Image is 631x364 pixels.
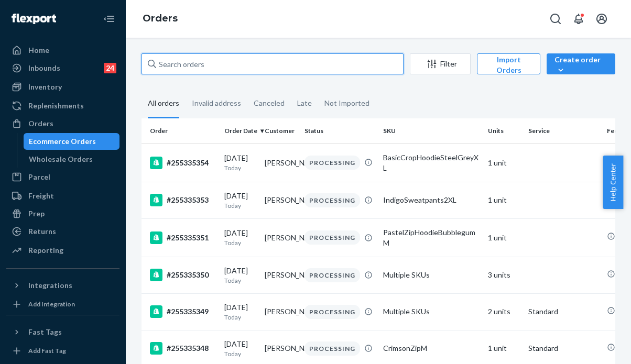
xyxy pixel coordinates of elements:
[12,14,56,24] img: Flexport logo
[260,144,301,182] td: [PERSON_NAME]
[6,324,119,340] button: Fast Tags
[6,79,119,95] a: Inventory
[379,257,484,293] td: Multiple SKUs
[28,346,66,355] div: Add Fast Tag
[6,115,119,132] a: Orders
[224,339,256,358] div: [DATE]
[484,218,524,257] td: 1 unit
[383,343,480,354] div: CrimsonZipM
[383,152,480,173] div: BasicCropHoodieSteelGreyXL
[28,245,63,256] div: Reporting
[477,53,540,74] button: Import Orders
[304,305,360,319] div: PROCESSING
[29,136,96,147] div: Ecommerce Orders
[260,257,301,293] td: [PERSON_NAME]
[24,133,120,150] a: Ecommerce Orders
[150,269,216,281] div: #255335350
[28,63,60,73] div: Inbounds
[6,345,119,357] a: Add Fast Tag
[379,293,484,330] td: Multiple SKUs
[99,8,119,29] button: Close Navigation
[6,223,119,240] a: Returns
[28,300,75,308] div: Add Integration
[484,118,524,144] th: Units
[6,60,119,76] a: Inbounds24
[28,172,50,182] div: Parcel
[545,8,566,29] button: Open Search Box
[484,293,524,330] td: 2 units
[254,90,285,117] div: Canceled
[28,226,56,237] div: Returns
[28,191,54,201] div: Freight
[104,63,116,73] div: 24
[24,151,120,168] a: Wholesale Orders
[224,153,256,172] div: [DATE]
[304,230,360,245] div: PROCESSING
[192,90,241,117] div: Invalid address
[6,242,119,259] a: Reporting
[524,118,603,144] th: Service
[28,118,53,129] div: Orders
[6,169,119,185] a: Parcel
[304,268,360,282] div: PROCESSING
[410,59,470,69] div: Filter
[260,218,301,257] td: [PERSON_NAME]
[148,90,179,118] div: All orders
[150,305,216,318] div: #255335349
[484,182,524,218] td: 1 unit
[260,182,301,218] td: [PERSON_NAME]
[6,205,119,222] a: Prep
[383,195,480,205] div: IndigoSweatpants2XL
[304,193,360,207] div: PROCESSING
[224,266,256,285] div: [DATE]
[304,341,360,356] div: PROCESSING
[591,8,612,29] button: Open account menu
[260,293,301,330] td: [PERSON_NAME]
[220,118,260,144] th: Order Date
[383,227,480,248] div: PastelZipHoodieBubblegumM
[224,163,256,172] p: Today
[28,45,49,56] div: Home
[224,201,256,210] p: Today
[224,228,256,247] div: [DATE]
[297,90,312,117] div: Late
[224,313,256,322] p: Today
[6,187,119,204] a: Freight
[224,191,256,210] div: [DATE]
[484,144,524,182] td: 1 unit
[224,238,256,247] p: Today
[224,302,256,322] div: [DATE]
[6,298,119,311] a: Add Integration
[410,53,471,74] button: Filter
[265,126,297,135] div: Customer
[28,82,62,92] div: Inventory
[603,156,623,209] button: Help Center
[528,343,599,354] p: Standard
[6,97,119,114] a: Replenishments
[6,277,119,294] button: Integrations
[134,4,186,34] ol: breadcrumbs
[28,327,62,337] div: Fast Tags
[150,157,216,169] div: #255335354
[379,118,484,144] th: SKU
[547,53,615,74] button: Create order
[6,42,119,59] a: Home
[324,90,369,117] div: Not Imported
[300,118,379,144] th: Status
[150,194,216,206] div: #255335353
[143,13,178,24] a: Orders
[150,342,216,355] div: #255335348
[142,118,220,144] th: Order
[224,276,256,285] p: Today
[528,306,599,317] p: Standard
[28,101,84,111] div: Replenishments
[150,231,216,244] div: #255335351
[29,154,93,164] div: Wholesale Orders
[28,280,72,291] div: Integrations
[484,257,524,293] td: 3 units
[224,349,256,358] p: Today
[568,8,589,29] button: Open notifications
[304,156,360,170] div: PROCESSING
[28,208,45,219] div: Prep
